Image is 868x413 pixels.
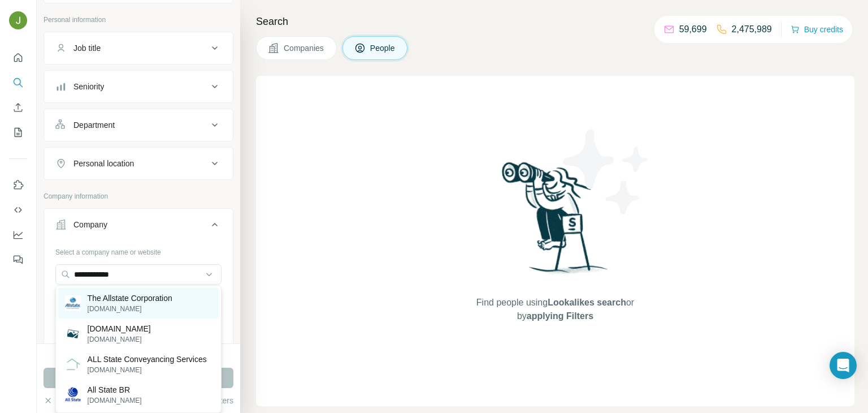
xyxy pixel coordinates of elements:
[555,121,657,223] img: Surfe Illustration - Stars
[497,159,614,285] img: Surfe Illustration - Woman searching with binoculars
[73,119,115,131] div: Department
[44,150,233,177] button: Personal location
[9,175,27,195] button: Use Surfe on LinkedIn
[88,323,151,334] p: [DOMAIN_NAME]
[679,23,707,36] p: 59,699
[73,81,104,92] div: Seniority
[9,97,27,118] button: Enrich CSV
[88,384,142,395] p: All State BR
[284,42,325,54] span: Companies
[88,292,172,304] p: The Allstate Corporation
[370,42,396,54] span: People
[9,72,27,93] button: Search
[88,334,151,345] p: [DOMAIN_NAME]
[88,365,207,375] p: [DOMAIN_NAME]
[9,200,27,220] button: Use Surfe API
[548,298,626,307] span: Lookalikes search
[44,191,233,201] p: Company information
[732,23,772,36] p: 2,475,989
[88,304,172,314] p: [DOMAIN_NAME]
[9,249,27,270] button: Feedback
[65,326,81,342] img: allstate.com.ec
[65,356,81,372] img: ALL State Conveyancing Services
[44,211,233,243] button: Company
[9,11,27,29] img: Avatar
[9,225,27,245] button: Dashboard
[465,296,645,323] span: Find people using or by
[44,15,233,25] p: Personal information
[44,395,76,406] button: Clear
[256,14,854,29] h4: Search
[527,311,593,321] span: applying Filters
[65,387,81,403] img: All State BR
[73,219,107,230] div: Company
[55,243,222,257] div: Select a company name or website
[9,48,27,68] button: Quick start
[73,42,101,54] div: Job title
[791,21,843,37] button: Buy credits
[9,122,27,143] button: My lists
[44,73,233,100] button: Seniority
[88,395,142,406] p: [DOMAIN_NAME]
[830,352,857,379] div: Open Intercom Messenger
[44,35,233,62] button: Job title
[73,158,134,169] div: Personal location
[44,111,233,139] button: Department
[88,354,207,365] p: ALL State Conveyancing Services
[65,295,81,311] img: The Allstate Corporation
